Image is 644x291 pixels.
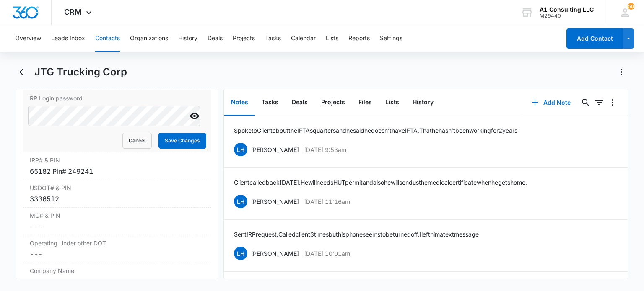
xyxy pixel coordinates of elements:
button: Cancel [122,133,152,149]
h1: JTG Trucking Corp [34,66,127,78]
label: Operating Under other DOT [30,239,204,247]
button: Calendar [291,25,316,52]
button: Lists [326,25,338,52]
button: Overflow Menu [606,96,619,109]
span: 50 [628,3,634,10]
div: account name [540,6,594,13]
div: Operating Under other DOT--- [23,235,211,263]
button: Show [188,109,201,123]
p: [PERSON_NAME] [251,197,299,206]
p: [PERSON_NAME] [251,249,299,258]
button: Projects [314,90,352,116]
p: [PERSON_NAME] [251,145,299,154]
button: Leads Inbox [51,25,85,52]
button: Deals [208,25,223,52]
button: Back [16,65,29,79]
label: USDOT# & PIN [30,183,204,192]
p: [DATE] 11:16am [304,197,350,206]
button: Files [352,90,379,116]
div: USDOT# & PIN3336512 [23,180,211,208]
p: Sent IRP request. Called client 3 times but his phone seems to be turned off. I left him a text m... [234,230,479,239]
button: Save Changes [158,133,206,149]
label: Company Name [30,266,204,275]
button: Settings [380,25,402,52]
button: Reports [348,25,370,52]
p: [DATE] 10:01am [304,249,350,258]
div: IRP# & PIN65182 Pin# 249241 [23,152,211,180]
dd: --- [30,221,204,232]
span: LH [234,143,247,156]
div: 65182 Pin# 249241 [30,166,204,176]
div: 3336512 [30,194,204,204]
div: Company Name--- [23,263,211,291]
button: Overview [15,25,41,52]
button: History [406,90,440,116]
button: Tasks [265,25,281,52]
label: MC# & PIN [30,211,204,220]
button: Search... [579,96,592,109]
button: Add Note [523,93,579,113]
button: Lists [379,90,406,116]
span: LH [234,247,247,260]
button: Filters [592,96,606,109]
div: notifications count [628,3,634,10]
label: IRP Login password [28,94,206,103]
button: Actions [615,65,628,79]
button: Projects [233,25,255,52]
dd: --- [30,249,204,259]
button: Notes [224,90,255,116]
p: Client called back [DATE]. He will needs HUT pérmit and also he will send us the medical certific... [234,178,527,187]
span: LH [234,195,247,208]
button: Contacts [95,25,120,52]
label: IRP# & PIN [30,156,204,165]
button: Deals [285,90,314,116]
button: History [178,25,197,52]
dd: --- [30,277,204,287]
div: MC# & PIN--- [23,208,211,235]
button: Add Contact [566,28,623,49]
p: Spoke to Client about the IFTAs quarters and he said he doesn’t have IFTA. That he hasn’t been wo... [234,126,517,135]
button: Organizations [130,25,168,52]
p: [DATE] 9:53am [304,145,346,154]
span: CRM [64,8,82,16]
button: Tasks [255,90,285,116]
div: account id [540,13,594,19]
